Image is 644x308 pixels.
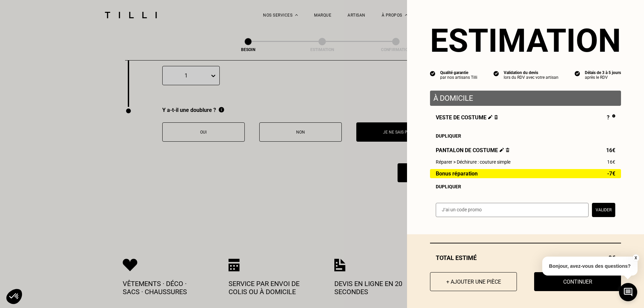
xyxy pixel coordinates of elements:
span: -7€ [607,171,615,176]
p: Bonjour, avez-vous des questions? [542,257,638,276]
div: Dupliquer [436,133,615,139]
div: après le RDV [585,75,621,80]
button: X [632,254,639,262]
img: Éditer [488,115,493,119]
div: Total estimé [430,254,621,261]
button: Valider [592,203,615,217]
span: Bonus réparation [436,171,478,176]
span: Veste de costume [436,114,498,122]
span: 16€ [606,147,615,153]
div: Dupliquer [436,184,615,189]
span: 16€ [607,159,615,165]
p: À domicile [433,94,618,102]
input: J‘ai un code promo [436,203,589,217]
button: + Ajouter une pièce [430,272,517,291]
div: Validation du devis [504,70,558,75]
img: Éditer [500,148,504,152]
img: icon list info [494,70,499,76]
div: par nos artisans Tilli [440,75,477,80]
img: icon list info [575,70,580,76]
img: icon list info [430,70,435,76]
section: Estimation [430,22,621,60]
img: Pourquoi le prix est indéfini ? [612,114,615,118]
span: Réparer > Déchirure : couture simple [436,159,510,165]
div: Qualité garantie [440,70,477,75]
div: ? [607,114,615,122]
div: lors du RDV avec votre artisan [504,75,558,80]
div: Délais de 3 à 5 jours [585,70,621,75]
button: Continuer [534,272,621,291]
img: Supprimer [494,115,498,119]
img: Supprimer [506,148,509,152]
span: Pantalon de costume [436,147,509,153]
